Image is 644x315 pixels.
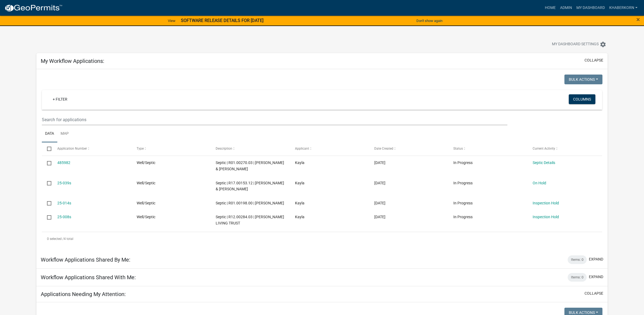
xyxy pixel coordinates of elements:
[374,201,385,205] span: 05/23/2025
[131,142,211,155] datatable-header-cell: Type
[453,160,473,165] span: In Progress
[36,69,608,251] div: collapse
[574,3,607,13] a: My Dashboard
[585,57,603,63] button: collapse
[414,16,445,25] button: Don't show again
[137,181,155,185] span: Well/Septic
[57,181,71,185] a: 25-039s
[548,39,611,50] button: My Dashboard Settingssettings
[216,160,284,171] span: Septic | R01.00270.03 | MICHAL S & ALYSON D ALBERS
[568,255,587,264] div: Items: 0
[47,237,64,241] span: 0 selected /
[374,215,385,219] span: 05/01/2025
[41,58,104,64] h5: My Workflow Applications:
[211,142,290,155] datatable-header-cell: Description
[295,215,304,219] span: Kayla
[290,142,369,155] datatable-header-cell: Applicant
[52,142,131,155] datatable-header-cell: Application Number
[48,94,72,104] a: + Filter
[374,160,385,165] span: 09/30/2025
[636,16,640,23] button: Close
[216,215,284,225] span: Septic | R12.00284.03 | DONDLINGER LIVING TRUST
[41,274,136,281] h5: Workflow Applications Shared With Me:
[589,256,603,262] button: expand
[374,181,385,185] span: 08/08/2025
[568,273,587,282] div: Items: 0
[527,142,607,155] datatable-header-cell: Current Activity
[137,215,155,219] span: Well/Septic
[137,201,155,205] span: Well/Septic
[600,41,606,48] i: settings
[533,215,559,219] a: Inspection Hold
[533,181,546,185] a: On Hold
[41,291,126,297] h5: Applications Needing My Attention:
[369,142,448,155] datatable-header-cell: Date Created
[543,3,558,13] a: Home
[57,160,70,165] a: 485982
[453,215,473,219] span: In Progress
[533,160,555,165] a: Septic Details
[216,147,232,150] span: Description
[216,201,284,205] span: Septic | R01.00198.00 | LLOYD A BUDENSIEK
[216,181,284,191] span: Septic | R17.00153.12 | RUSSELL & ASHLEY RILEY
[558,3,574,13] a: Admin
[137,147,144,150] span: Type
[57,201,71,205] a: 25-014s
[453,181,473,185] span: In Progress
[564,75,602,84] button: Bulk Actions
[57,147,87,150] span: Application Number
[552,41,599,48] span: My Dashboard Settings
[166,16,178,25] a: View
[636,16,640,23] span: ×
[295,201,304,205] span: Kayla
[295,160,304,165] span: Kayla
[585,291,603,296] button: collapse
[295,147,309,150] span: Applicant
[533,147,555,150] span: Current Activity
[42,125,57,143] a: Data
[569,94,595,104] button: Columns
[533,201,559,205] a: Inspection Hold
[42,232,602,246] div: 4 total
[453,147,463,150] span: Status
[41,256,130,263] h5: Workflow Applications Shared By Me:
[181,18,263,23] strong: SOFTWARE RELEASE DETAILS FOR [DATE]
[374,147,393,150] span: Date Created
[137,160,155,165] span: Well/Septic
[295,181,304,185] span: Kayla
[42,114,508,125] input: Search for applications
[453,201,473,205] span: In Progress
[42,142,52,155] datatable-header-cell: Select
[57,215,71,219] a: 25-008s
[448,142,527,155] datatable-header-cell: Status
[607,3,640,13] a: khaberkorn
[57,125,72,143] a: Map
[589,274,603,280] button: expand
